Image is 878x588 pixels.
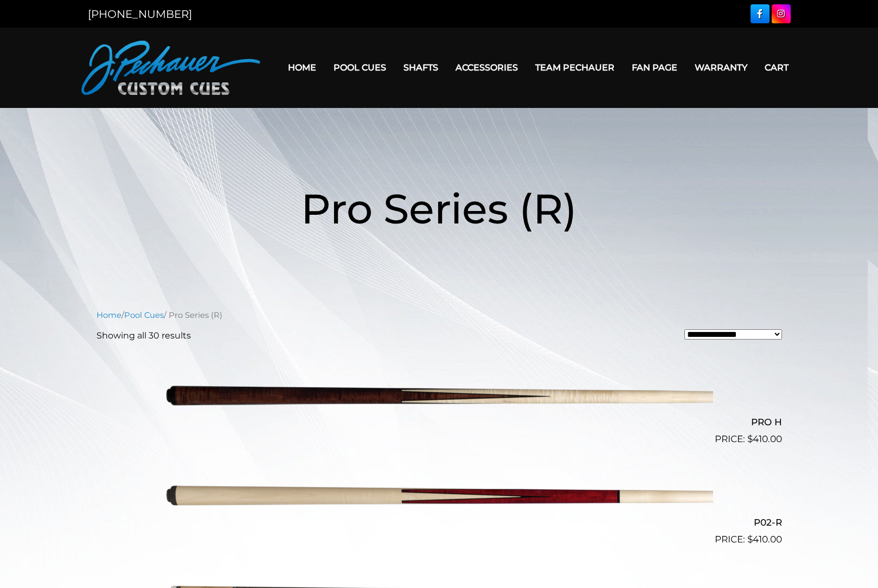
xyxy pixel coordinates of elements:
[747,433,753,444] span: $
[686,54,756,81] a: Warranty
[97,451,782,546] a: P02-R $410.00
[756,54,797,81] a: Cart
[97,351,782,446] a: PRO H $410.00
[88,8,192,21] a: [PHONE_NUMBER]
[301,183,577,234] span: Pro Series (R)
[623,54,686,81] a: Fan Page
[747,534,782,545] bdi: 410.00
[395,54,447,81] a: Shafts
[165,451,713,542] img: P02-R
[747,534,753,545] span: $
[165,351,713,442] img: PRO H
[97,309,782,321] nav: Breadcrumb
[447,54,527,81] a: Accessories
[97,412,782,432] h2: PRO H
[747,433,782,444] bdi: 410.00
[81,41,260,95] img: Pechauer Custom Cues
[97,512,782,532] h2: P02-R
[527,54,623,81] a: Team Pechauer
[97,329,191,342] p: Showing all 30 results
[279,54,325,81] a: Home
[97,310,121,320] a: Home
[325,54,395,81] a: Pool Cues
[684,329,782,340] select: Shop order
[124,310,164,320] a: Pool Cues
